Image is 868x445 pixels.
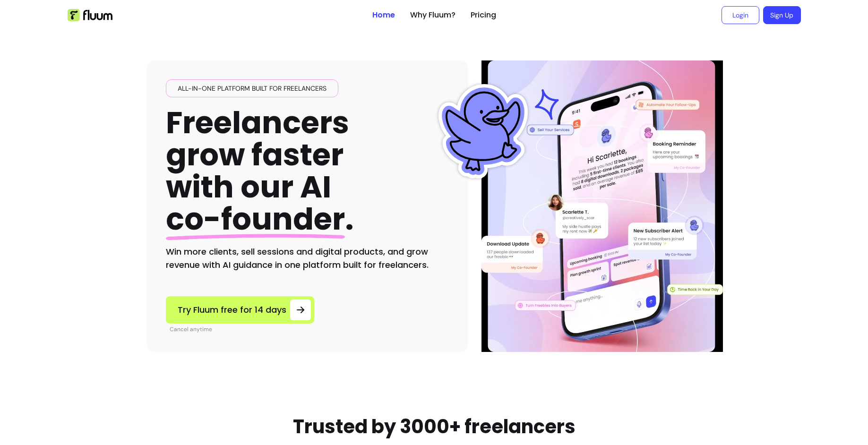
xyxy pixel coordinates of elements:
a: Sign Up [763,6,801,24]
a: Why Fluum? [410,9,455,21]
a: Try Fluum free for 14 days [166,296,314,324]
a: Home [372,9,395,21]
a: Pricing [471,9,496,21]
img: Fluum Duck sticker [436,84,531,179]
span: All-in-one platform built for freelancers [174,84,330,93]
h2: Win more clients, sell sessions and digital products, and grow revenue with AI guidance in one pl... [166,245,449,272]
span: co-founder [166,198,345,240]
span: Try Fluum free for 14 days [178,303,286,317]
p: Cancel anytime [170,325,314,333]
a: Login [722,6,759,24]
h1: Freelancers grow faster with our AI . [166,107,354,236]
img: Fluum Logo [68,9,112,21]
img: Illustration of Fluum AI Co-Founder on a smartphone, showing solo business performance insights s... [483,60,722,352]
